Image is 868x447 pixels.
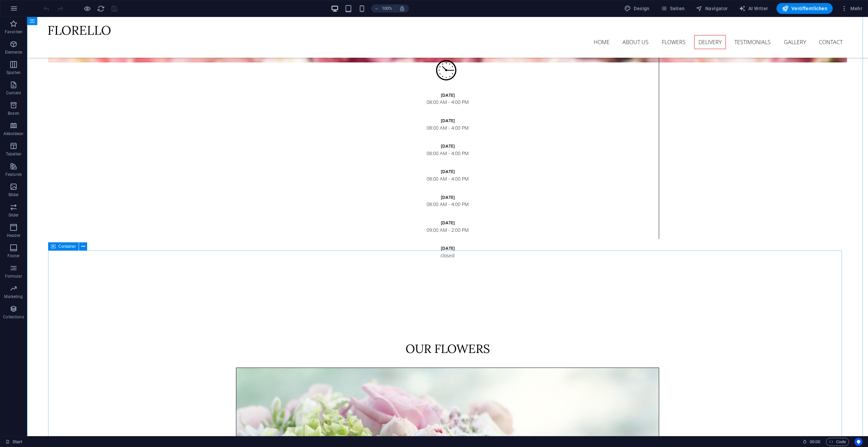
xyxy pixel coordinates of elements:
[5,438,22,446] a: Klick, um Auswahl aufzuheben. Doppelklick öffnet Seitenverwaltung
[8,111,19,116] p: Boxen
[5,172,22,177] p: Features
[622,3,652,14] button: Design
[371,4,395,13] button: 100%
[6,70,21,75] p: Spalten
[776,3,833,14] button: Veröffentlichen
[814,439,815,444] span: :
[803,438,821,446] h6: Session-Zeit
[97,4,105,13] button: reload
[736,3,771,14] button: AI Writer
[83,4,91,13] button: Klicke hier, um den Vorschau-Modus zu verlassen
[6,151,21,157] p: Tabellen
[739,5,768,12] span: AI Writer
[6,90,21,96] p: Content
[693,3,731,14] button: Navigator
[5,50,22,55] p: Elemente
[3,131,23,136] p: Akkordeon
[4,294,23,299] p: Marketing
[838,3,865,14] button: Mehr
[826,438,849,446] button: Code
[696,5,728,12] span: Navigator
[624,5,650,12] span: Design
[854,438,863,446] button: Usercentrics
[841,5,862,12] span: Mehr
[7,253,20,259] p: Footer
[658,3,688,14] button: Seiten
[782,5,827,12] span: Veröffentlichen
[3,314,24,320] p: Collections
[399,5,405,12] i: Bei Größenänderung Zoomstufe automatisch an das gewählte Gerät anpassen.
[7,233,20,238] p: Header
[58,244,76,248] span: Container
[622,3,652,14] div: Design (Strg+Alt+Y)
[5,274,22,279] p: Formular
[5,29,22,35] p: Favoriten
[810,438,820,446] span: 00 00
[660,5,685,12] span: Seiten
[829,438,846,446] span: Code
[8,192,19,198] p: Bilder
[381,4,392,13] h6: 100%
[8,212,19,218] p: Slider
[97,5,105,13] i: Seite neu laden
